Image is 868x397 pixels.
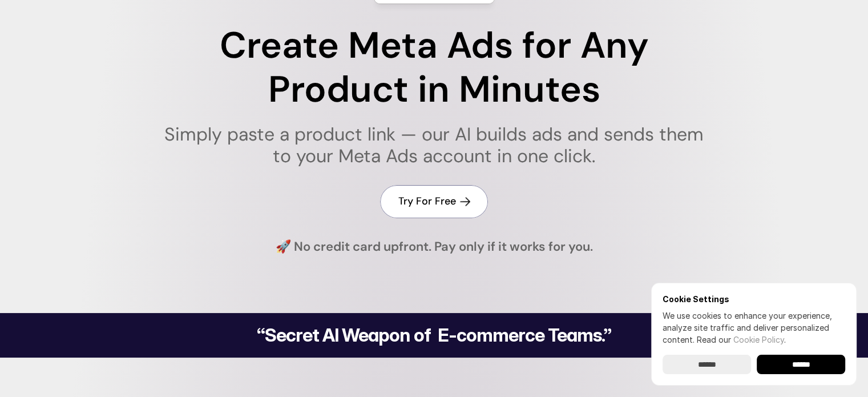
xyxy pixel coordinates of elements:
a: Cookie Policy [733,335,784,344]
a: Try For Free [380,185,488,218]
h6: Cookie Settings [663,294,845,304]
h1: Create Meta Ads for Any Product in Minutes [157,24,711,112]
h4: 🚀 No credit card upfront. Pay only if it works for you. [276,238,593,256]
h2: “Secret AI Weapon of E-commerce Teams.” [228,326,641,344]
h4: Try For Free [398,194,456,208]
p: We use cookies to enhance your experience, analyze site traffic and deliver personalized content. [663,310,845,346]
h1: Simply paste a product link — our AI builds ads and sends them to your Meta Ads account in one cl... [157,123,711,167]
span: Read our . [697,335,786,344]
